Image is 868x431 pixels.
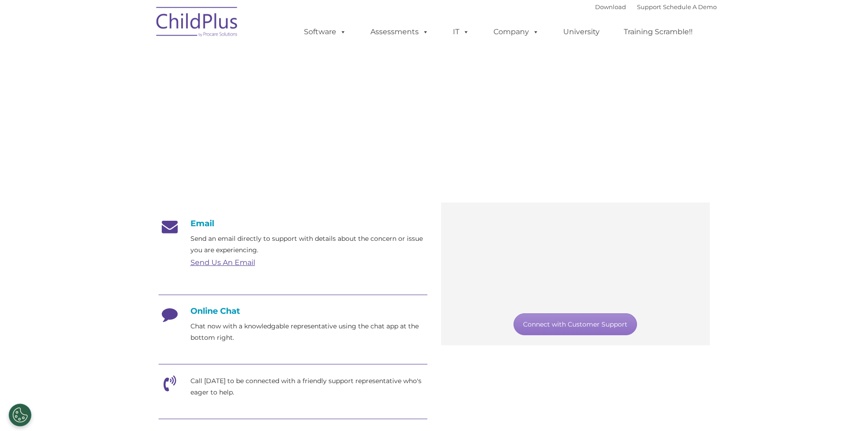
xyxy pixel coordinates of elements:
[190,258,255,267] a: Send Us An Email
[663,3,717,10] a: Schedule A Demo
[637,3,661,10] a: Support
[9,404,31,426] button: Cookies Settings
[159,218,427,228] h4: Email
[514,313,637,335] a: Connect with Customer Support
[444,23,478,41] a: IT
[190,375,427,398] p: Call [DATE] to be connected with a friendly support representative who's eager to help.
[190,233,427,256] p: Send an email directly to support with details about the concern or issue you are experiencing.
[190,321,427,343] p: Chat now with a knowledgable representative using the chat app at the bottom right.
[159,306,427,316] h4: Online Chat
[615,23,702,41] a: Training Scramble!!
[595,3,717,10] font: |
[595,3,626,10] a: Download
[295,23,355,41] a: Software
[361,23,438,41] a: Assessments
[152,0,243,46] img: ChildPlus by Procare Solutions
[484,23,548,41] a: Company
[554,23,609,41] a: University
